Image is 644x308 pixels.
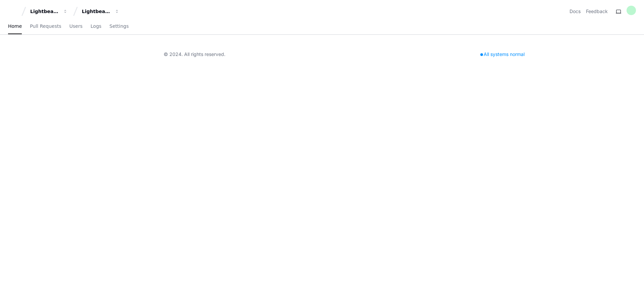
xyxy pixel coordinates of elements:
span: Logs [91,24,101,28]
span: Home [8,24,22,28]
a: Users [69,19,83,34]
a: Logs [91,19,101,34]
div: Lightbeam Health Solutions [82,8,111,15]
a: Home [8,19,22,34]
div: Lightbeam Health [30,8,59,15]
a: Docs [570,8,581,15]
span: Pull Requests [30,24,61,28]
button: Feedback [586,8,608,15]
div: © 2024. All rights reserved. [164,51,225,58]
a: Settings [109,19,128,34]
button: Lightbeam Health [28,5,70,17]
div: All systems normal [476,50,529,59]
span: Users [69,24,83,28]
a: Pull Requests [30,19,61,34]
button: Lightbeam Health Solutions [79,5,122,17]
span: Settings [109,24,128,28]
